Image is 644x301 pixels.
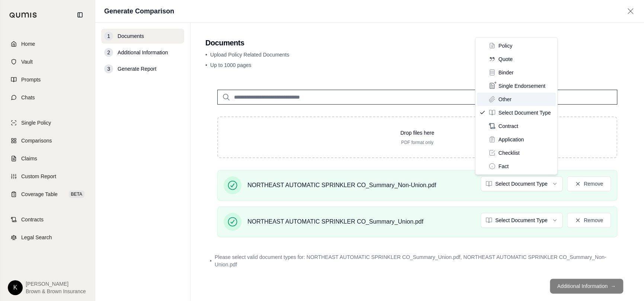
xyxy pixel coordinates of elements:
span: Checklist [499,149,520,157]
span: Application [499,136,524,143]
span: Quote [499,55,513,63]
span: Policy [499,42,512,49]
span: Contract [499,122,518,130]
span: Other [499,96,512,103]
span: Binder [499,69,513,76]
span: Fact [499,163,509,170]
span: Single Endorsement [499,82,545,90]
span: Select Document Type [499,109,551,116]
